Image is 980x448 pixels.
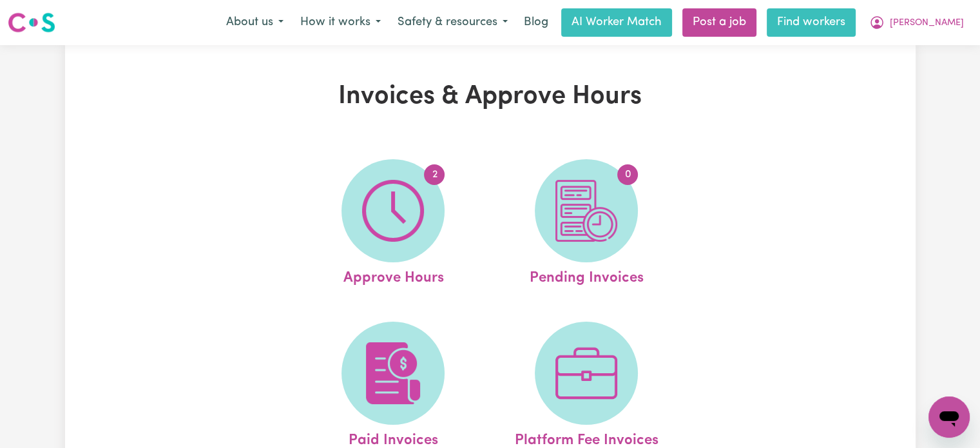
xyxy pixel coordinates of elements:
[215,81,766,112] h1: Invoices & Approve Hours
[300,159,486,289] a: Approve Hours
[682,8,756,37] a: Post a job
[218,9,292,36] button: About us
[343,262,443,289] span: Approve Hours
[494,159,679,289] a: Pending Invoices
[389,9,516,36] button: Safety & resources
[561,8,672,37] a: AI Worker Match
[8,8,55,37] a: Careseekers logo
[292,9,389,36] button: How it works
[8,11,55,34] img: Careseekers logo
[861,9,972,36] button: My Account
[928,396,970,438] iframe: Button to launch messaging window
[767,8,856,37] a: Find workers
[890,16,964,30] span: [PERSON_NAME]
[516,8,556,37] a: Blog
[530,262,644,289] span: Pending Invoices
[617,164,638,185] span: 0
[424,164,445,185] span: 2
